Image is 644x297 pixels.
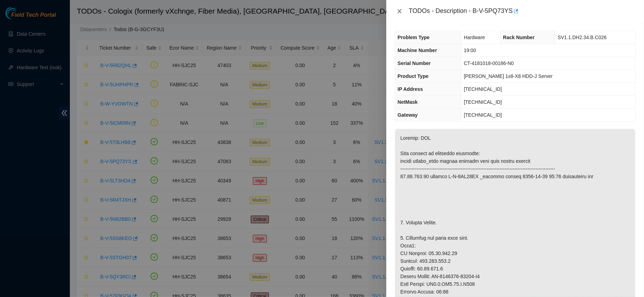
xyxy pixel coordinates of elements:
span: Rack Number [503,35,534,40]
div: TODOs - Description - B-V-5PQ73YS [409,6,636,17]
span: Serial Number [397,60,431,66]
span: IP Address [397,86,423,92]
span: Product Type [397,73,428,79]
span: 19:00 [464,48,476,53]
button: Close [395,8,404,15]
span: NetMask [397,99,418,105]
span: Hardware [464,35,485,40]
span: Gateway [397,112,418,118]
span: Machine Number [397,48,437,53]
span: Problem Type [397,35,430,40]
span: [TECHNICAL_ID] [464,86,502,92]
span: [TECHNICAL_ID] [464,99,502,105]
span: CT-4181018-00186-N0 [464,60,514,66]
span: [TECHNICAL_ID] [464,112,502,118]
span: [PERSON_NAME] 1x8-X8 HDD-J Server [464,73,552,79]
span: SV1.1.DH2.34.B.C026 [558,35,607,40]
span: close [397,8,402,14]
